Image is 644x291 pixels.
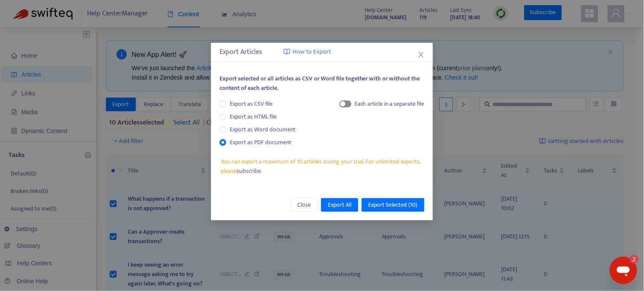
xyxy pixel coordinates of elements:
span: Export Selected ( 10 ) [369,200,418,210]
button: Close [416,50,426,59]
span: Export selected or all articles as CSV or Word file together with or without the content of each ... [220,74,420,93]
span: close [418,51,424,58]
span: Export as CSV file [226,99,276,109]
span: How to Export [293,47,331,57]
a: subscribe [237,166,261,176]
img: image-link [284,48,290,55]
span: Export as HTML file [226,112,280,122]
button: Export All [321,198,358,212]
span: Export All [328,200,351,210]
button: Export Selected (10) [362,198,424,212]
span: Export as Word document [226,125,299,134]
span: Export as PDF document [230,137,291,147]
iframe: Number of unread messages [622,255,639,264]
button: Close [290,198,318,212]
span: Close [297,200,311,210]
div: Each article in a separate file [354,99,424,109]
a: How to Export [284,47,331,57]
div: Export Articles [220,47,424,57]
span: You can export a maximum of 10 articles during your trial. For unlimited exports, please . [221,157,424,176]
iframe: Button to launch messaging window, 2 unread messages [610,257,637,284]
